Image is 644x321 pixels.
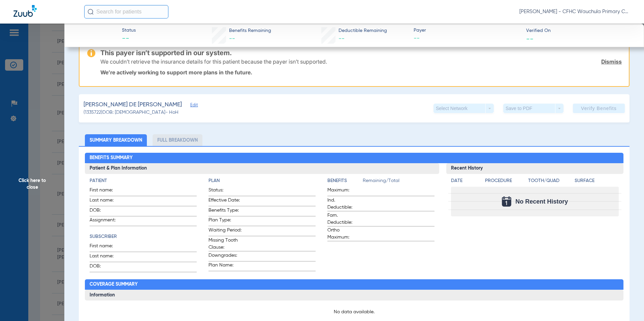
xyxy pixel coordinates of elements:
span: Downgrades: [208,252,241,261]
h3: Patient & Plan Information [85,163,440,174]
h4: Date [451,177,479,184]
li: Summary Breakdown [85,134,147,146]
span: Maximum: [327,187,360,196]
iframe: Chat Widget [610,289,644,321]
h4: Surface [575,177,619,184]
p: We’re actively working to support more plans in the future. [100,69,622,76]
span: -- [122,34,136,44]
h4: Subscriber [90,233,197,240]
app-breakdown-title: Benefits [327,177,363,187]
span: No Recent History [515,198,568,205]
span: Edit [190,103,196,109]
span: -- [339,36,345,42]
span: [PERSON_NAME] - CFHC Wauchula Primary Care Dental [519,8,631,15]
h4: Plan [208,177,316,184]
h4: Tooth/Quad [528,177,572,184]
span: (1335722) DOB: [DEMOGRAPHIC_DATA] - HoH [84,109,179,116]
h4: Procedure [485,177,526,184]
span: -- [229,36,235,42]
span: Ortho Maximum: [327,227,360,241]
img: Zuub Logo [13,5,37,17]
h3: Information [85,290,624,300]
span: Plan Type: [208,217,241,226]
app-breakdown-title: Surface [575,177,619,187]
h2: Coverage Summary [85,279,624,290]
img: warning-icon [87,49,95,57]
span: DOB: [90,207,123,216]
span: Status [122,27,136,34]
p: We couldn’t retrieve the insurance details for this patient because the payer isn’t supported. [100,58,327,65]
span: Plan Name: [208,262,241,271]
span: Ind. Deductible: [327,197,360,211]
span: Effective Date: [208,197,241,206]
span: [PERSON_NAME] DE [PERSON_NAME] [84,101,182,109]
span: First name: [90,187,123,196]
h4: Benefits [327,177,363,184]
img: Calendar [502,197,511,207]
span: Last name: [90,197,123,206]
span: Assignment: [90,217,123,226]
span: Status: [208,187,241,196]
span: -- [414,34,520,43]
span: Fam. Deductible: [327,212,360,226]
h3: Recent History [446,163,623,174]
h4: Patient [90,177,197,184]
h2: Benefits Summary [85,153,624,164]
span: Last name: [90,253,123,262]
span: Missing Tooth Clause: [208,237,241,251]
span: Benefits Type: [208,207,241,216]
span: -- [526,35,534,42]
input: Search for patients [84,5,168,19]
h3: This payer isn’t supported in our system. [100,49,622,56]
li: Full Breakdown [153,134,202,146]
app-breakdown-title: Date [451,177,479,187]
span: Waiting Period: [208,227,241,236]
app-breakdown-title: Procedure [485,177,526,187]
img: Search Icon [88,9,94,15]
p: No data available. [90,309,619,315]
span: Remaining/Total [363,177,434,187]
app-breakdown-title: Tooth/Quad [528,177,572,187]
a: Dismiss [601,58,622,65]
span: Payer [414,27,520,34]
span: Benefits Remaining [229,27,271,34]
span: Deductible Remaining [339,27,387,34]
span: DOB: [90,263,123,272]
span: First name: [90,243,123,252]
span: Verified On [526,27,633,34]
